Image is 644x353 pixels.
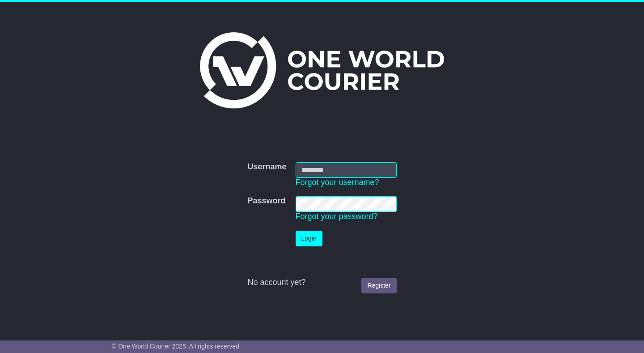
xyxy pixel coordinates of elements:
a: Forgot your username? [296,178,379,187]
span: © One World Courier 2025. All rights reserved. [112,343,241,350]
button: Login [296,231,322,246]
div: No account yet? [247,278,396,288]
img: One World [200,32,444,108]
a: Forgot your password? [296,212,378,221]
label: Password [247,196,285,206]
a: Register [361,278,396,293]
label: Username [247,162,286,172]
